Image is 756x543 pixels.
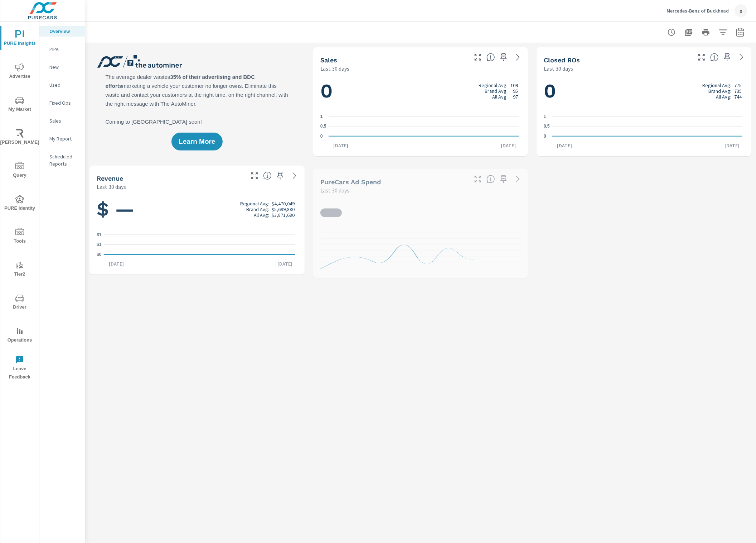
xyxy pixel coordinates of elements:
[97,182,126,191] p: Last 30 days
[49,46,79,53] p: PIPA
[696,52,707,63] button: Make Fullscreen
[736,52,747,63] a: See more details in report
[39,62,85,72] div: New
[544,114,546,119] text: 1
[49,99,79,106] p: Fixed Ops
[97,197,297,222] h1: $ —
[320,124,326,129] text: 0.5
[735,4,747,17] div: s
[272,201,295,206] p: $4,470,049
[49,153,79,167] p: Scheduled Reports
[513,88,518,94] p: 95
[3,356,37,381] span: Leave Feedback
[320,134,323,139] text: 0
[544,78,745,103] h1: 0
[49,28,79,35] p: Overview
[249,170,260,181] button: Make Fullscreen
[734,88,742,94] p: 735
[49,135,79,142] p: My Report
[682,25,696,39] button: "Export Report to PDF"
[544,56,580,64] h5: Closed ROs
[734,94,742,99] p: 744
[699,25,713,39] button: Print Report
[49,81,79,89] p: Used
[39,115,85,126] div: Sales
[39,97,85,108] div: Fixed Ops
[498,52,509,63] span: Save this to your personalized report
[512,52,524,63] a: See more details in report
[320,56,338,64] h5: Sales
[275,170,286,181] span: Save this to your personalized report
[485,88,508,94] p: Brand Avg:
[263,171,272,180] span: Total sales revenue over the selected date range. [Source: This data is sourced from the dealer’s...
[667,8,729,14] p: Mercedes-Benz of Buckhead
[39,44,85,54] div: PIPA
[320,114,323,119] text: 1
[3,63,37,81] span: Advertise
[97,232,102,237] text: $1
[39,80,85,90] div: Used
[289,170,300,181] a: See more details in report
[3,129,37,147] span: [PERSON_NAME]
[320,64,350,73] p: Last 30 days
[544,124,550,129] text: 0.5
[510,82,518,88] p: 109
[486,175,495,184] span: Total cost of media for all PureCars channels for the selected dealership group over the selected...
[97,242,102,247] text: $1
[733,25,747,39] button: Select Date Range
[544,134,546,139] text: 0
[329,142,354,149] p: [DATE]
[3,30,37,48] span: PURE Insights
[3,96,37,114] span: My Market
[512,173,524,185] a: See more details in report
[472,173,484,185] button: Make Fullscreen
[3,294,37,311] span: Driver
[39,133,85,144] div: My Report
[246,206,269,212] p: Brand Avg:
[3,261,37,278] span: Tier2
[320,78,521,103] h1: 0
[104,260,129,267] p: [DATE]
[254,212,269,218] p: All Avg:
[240,201,269,206] p: Regional Avg:
[702,82,731,88] p: Regional Avg:
[716,94,731,99] p: All Avg:
[171,133,222,151] button: Learn More
[49,63,79,71] p: New
[39,151,85,169] div: Scheduled Reports
[3,327,37,344] span: Operations
[320,178,381,186] h5: PureCars Ad Spend
[552,142,577,149] p: [DATE]
[492,94,508,99] p: All Avg:
[710,53,719,62] span: Number of Repair Orders Closed by the selected dealership group over the selected time range. [So...
[97,175,123,182] h5: Revenue
[179,138,215,145] span: Learn More
[734,82,742,88] p: 775
[39,26,85,37] div: Overview
[486,53,495,62] span: Number of vehicles sold by the dealership over the selected date range. [Source: This data is sou...
[496,142,521,149] p: [DATE]
[272,212,295,218] p: $3,871,680
[544,64,573,73] p: Last 30 days
[513,94,518,99] p: 97
[3,195,37,213] span: PURE Identity
[3,162,37,180] span: Query
[479,82,508,88] p: Regional Avg:
[472,52,484,63] button: Make Fullscreen
[719,142,745,149] p: [DATE]
[320,186,350,195] p: Last 30 days
[708,88,731,94] p: Brand Avg:
[49,117,79,124] p: Sales
[272,260,297,267] p: [DATE]
[97,252,102,257] text: $0
[3,228,37,246] span: Tools
[272,206,295,212] p: $5,699,880
[716,25,730,39] button: Apply Filters
[722,52,733,63] span: Save this to your personalized report
[0,22,39,384] div: nav menu
[498,173,509,185] span: Save this to your personalized report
